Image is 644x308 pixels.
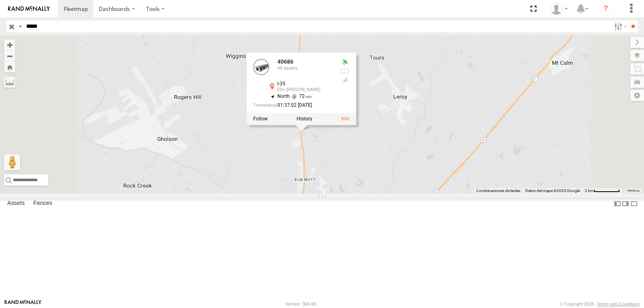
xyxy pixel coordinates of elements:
[597,302,640,306] a: Terms and Conditions
[8,6,50,12] img: rand-logo.svg
[253,116,268,122] label: Realtime tracking of Asset
[340,76,350,83] div: Last Event GSM Signal Strength
[585,188,594,193] span: 2 km
[277,88,334,93] div: Elm [PERSON_NAME]
[277,94,290,99] span: North
[17,21,23,32] label: Search Query
[285,302,316,306] div: Version: 306.00
[341,116,350,122] a: View Asset Details
[297,116,312,122] label: View Asset History
[340,68,350,74] div: No battery health information received from this device.
[4,50,15,62] button: Zoom out
[290,94,312,99] span: 72
[277,59,334,65] div: 40686
[630,198,638,209] label: Hide Summary Table
[340,59,350,65] div: Valid GPS Fix
[4,76,15,88] label: Measure
[630,90,644,101] label: Map Settings
[4,62,15,72] button: Zoom Home
[611,21,628,32] label: Search Filter Options
[277,66,334,71] div: All Assets
[547,3,571,15] div: Miguel Cantu
[476,188,520,194] button: Combinaciones de teclas
[599,2,612,15] i: ?
[613,198,621,209] label: Dock Summary Table to the Left
[525,188,580,193] span: Datos del mapa ©2025 Google
[559,302,640,306] div: © Copyright 2025 -
[621,198,630,209] label: Dock Summary Table to the Right
[4,39,15,50] button: Zoom in
[627,189,640,192] a: Términos (se abre en una nueva pestaña)
[3,198,29,209] label: Assets
[253,103,334,108] div: Date/time of location update
[277,81,334,87] div: I-35
[4,300,41,308] a: Visit our Website
[29,198,56,209] label: Fences
[582,188,622,194] button: Escala del mapa: 2 km por 61 píxeles
[4,154,20,170] button: Arrastra al hombrecito al mapa para abrir Street View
